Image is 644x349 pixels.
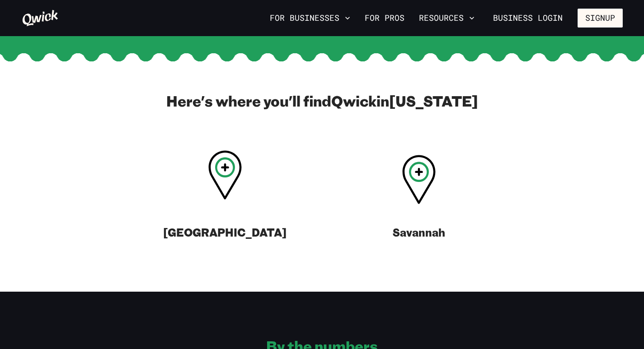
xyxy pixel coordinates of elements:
[166,92,478,110] h2: Here's where you'll find Qwick in [US_STATE]
[485,9,570,28] a: Business Login
[266,10,354,26] button: For Businesses
[361,10,408,26] a: For Pros
[393,225,445,239] h3: Savannah
[578,9,623,28] button: Signup
[322,155,517,247] a: Savannah
[163,225,287,239] h3: [GEOGRAPHIC_DATA]
[128,155,322,247] a: [GEOGRAPHIC_DATA]
[415,10,478,26] button: Resources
